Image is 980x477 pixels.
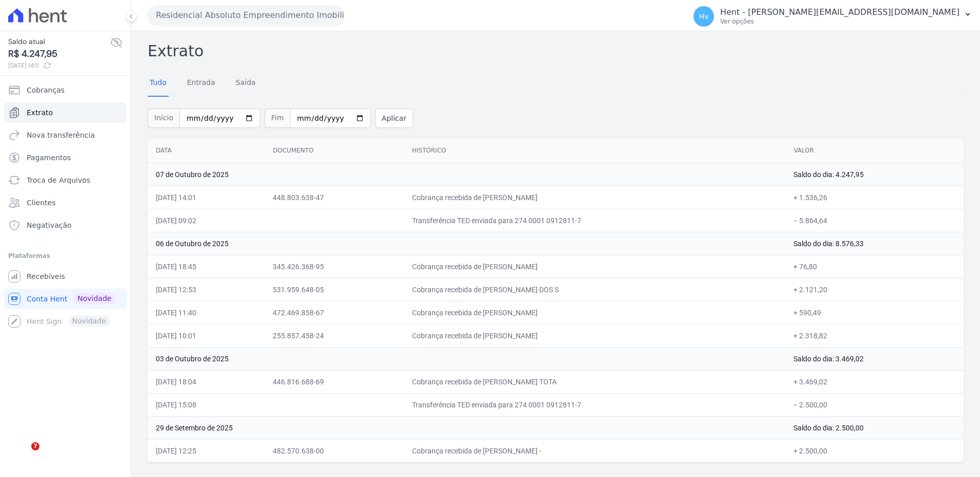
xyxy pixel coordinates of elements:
th: Data [148,138,264,163]
td: 29 de Setembro de 2025 [148,416,785,439]
button: Residencial Absoluto Empreendimento Imobiliario SPE LTDA [148,5,344,26]
a: Negativação [4,215,127,235]
span: Novidade [73,293,115,304]
td: Cobrança recebida de [PERSON_NAME] [404,186,786,209]
span: Cobranças [27,85,65,95]
span: Clientes [27,198,55,208]
span: Hv [699,13,709,20]
a: Cobranças [4,80,127,100]
span: Saldo atual [8,36,110,47]
td: [DATE] 18:45 [148,255,264,278]
a: Conta Hent Novidade [4,289,127,309]
td: 472.469.858-67 [264,301,404,324]
td: [DATE] 18:04 [148,370,264,393]
span: Recebíveis [27,271,65,281]
td: 531.959.648-05 [264,278,404,301]
span: Nova transferência [27,130,95,140]
td: [DATE] 11:40 [148,301,264,324]
td: 255.857.458-24 [264,324,404,347]
td: + 76,80 [785,255,964,278]
a: Troca de Arquivos [4,170,127,190]
td: [DATE] 12:25 [148,439,264,462]
td: Cobrança recebida de [PERSON_NAME] - [404,439,786,462]
td: + 2.318,82 [785,324,964,347]
td: + 1.536,26 [785,186,964,209]
span: Troca de Arquivos [27,175,90,185]
td: Cobrança recebida de [PERSON_NAME] DOS S [404,278,786,301]
td: Saldo do dia: 8.576,33 [785,232,964,255]
td: Cobrança recebida de [PERSON_NAME] TOTA [404,370,786,393]
a: Recebíveis [4,266,127,287]
td: [DATE] 14:01 [148,186,264,209]
td: Cobrança recebida de [PERSON_NAME] [404,324,786,347]
iframe: Intercom live chat [10,442,35,467]
td: 448.803.638-47 [264,186,404,209]
td: [DATE] 15:08 [148,393,264,416]
span: Extrato [27,107,53,118]
span: Conta Hent [27,294,67,304]
td: Cobrança recebida de [PERSON_NAME] [404,255,786,278]
div: Plataformas [8,250,122,262]
span: Fim [264,109,290,128]
td: [DATE] 10:01 [148,324,264,347]
a: Clientes [4,192,127,213]
td: [DATE] 09:02 [148,209,264,232]
a: Pagamentos [4,147,127,168]
td: Transferência TED enviada para 274 0001 0912811-7 [404,209,786,232]
a: Extrato [4,102,127,123]
th: Histórico [404,138,786,163]
p: Ver opções [720,17,959,26]
td: 345.426.368-95 [264,255,404,278]
td: Cobrança recebida de [PERSON_NAME] [404,301,786,324]
td: Saldo do dia: 4.247,95 [785,163,964,186]
a: Nova transferência [4,125,127,145]
span: Início [148,109,179,128]
td: 03 de Outubro de 2025 [148,347,785,370]
span: Negativação [27,220,72,230]
span: R$ 4.247,95 [8,47,110,61]
td: [DATE] 12:53 [148,278,264,301]
span: [DATE] 14:11 [8,61,110,70]
td: 446.816.688-69 [264,370,404,393]
td: 06 de Outubro de 2025 [148,232,785,255]
span: Pagamentos [27,153,71,163]
a: Entrada [185,70,217,97]
nav: Sidebar [8,80,122,332]
td: + 2.121,20 [785,278,964,301]
th: Documento [264,138,404,163]
td: + 3.469,02 [785,370,964,393]
td: + 590,49 [785,301,964,324]
span: 7 [31,442,39,450]
td: Transferência TED enviada para 274 0001 0912811-7 [404,393,786,416]
a: Tudo [148,70,169,97]
td: Saldo do dia: 2.500,00 [785,416,964,439]
a: Saída [234,70,258,97]
td: − 5.864,64 [785,209,964,232]
td: Saldo do dia: 3.469,02 [785,347,964,370]
h2: Extrato [148,39,964,62]
td: − 2.500,00 [785,393,964,416]
button: Hv Hent - [PERSON_NAME][EMAIL_ADDRESS][DOMAIN_NAME] Ver opções [685,2,980,31]
td: 07 de Outubro de 2025 [148,163,785,186]
td: 482.570.638-00 [264,439,404,462]
th: Valor [785,138,964,163]
td: + 2.500,00 [785,439,964,462]
p: Hent - [PERSON_NAME][EMAIL_ADDRESS][DOMAIN_NAME] [720,7,959,17]
button: Aplicar [375,109,413,128]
